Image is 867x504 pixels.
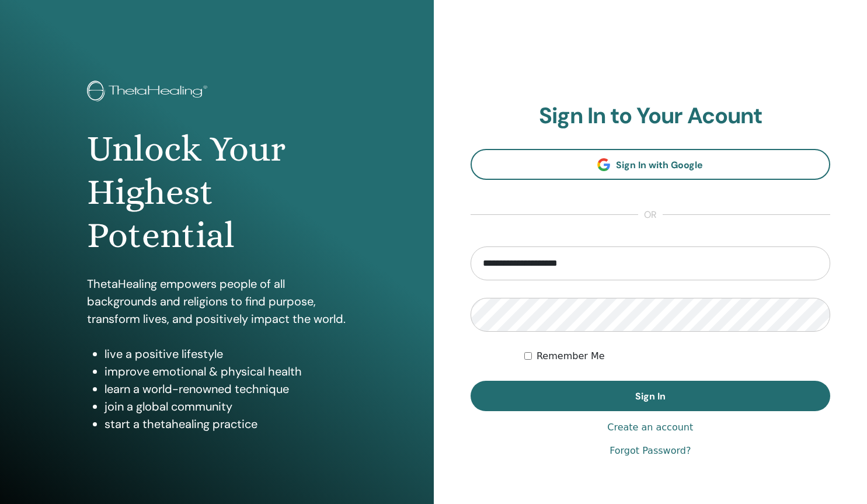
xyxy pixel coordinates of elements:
[87,275,347,328] p: ThetaHealing empowers people of all backgrounds and religions to find purpose, transform lives, a...
[537,349,605,363] label: Remember Me
[471,149,831,180] a: Sign In with Google
[471,381,831,411] button: Sign In
[635,390,666,402] span: Sign In
[471,103,831,130] h2: Sign In to Your Acount
[105,398,347,415] li: join a global community
[607,420,693,435] a: Create an account
[610,444,691,458] a: Forgot Password?
[87,127,347,258] h1: Unlock Your Highest Potential
[638,208,663,222] span: or
[105,380,347,398] li: learn a world-renowned technique
[524,349,830,363] div: Keep me authenticated indefinitely or until I manually logout
[616,159,703,171] span: Sign In with Google
[105,363,347,380] li: improve emotional & physical health
[105,345,347,363] li: live a positive lifestyle
[105,415,347,433] li: start a thetahealing practice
